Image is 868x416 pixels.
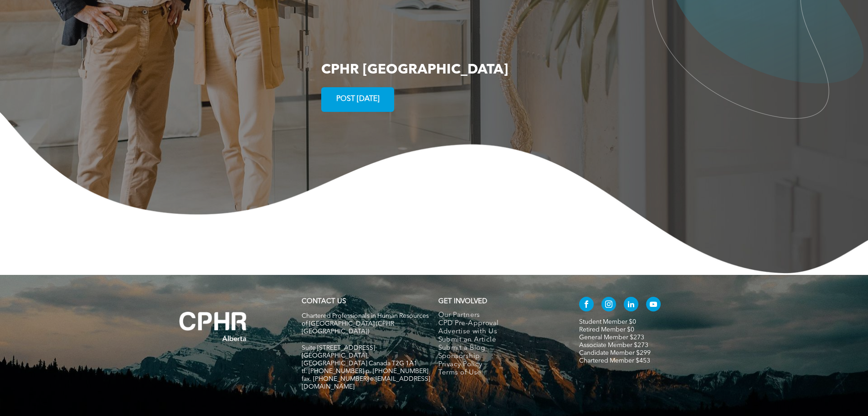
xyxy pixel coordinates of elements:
[438,328,560,336] a: Advertise with Us
[333,90,383,108] span: POST [DATE]
[601,297,616,314] a: instagram
[302,368,428,374] span: tf. [PHONE_NUMBER] p. [PHONE_NUMBER]
[302,376,430,390] span: fax. [PHONE_NUMBER] e:[EMAIL_ADDRESS][DOMAIN_NAME]
[579,350,651,356] a: Candidate Member $299
[579,342,648,348] a: Associate Member $273
[579,334,644,341] a: General Member $273
[438,298,487,305] span: GET INVOLVED
[579,358,650,364] a: Chartered Member $453
[438,344,560,353] a: Submit a Blog
[579,326,634,333] a: Retired Member $0
[302,298,346,305] a: CONTACT US
[302,345,375,351] span: Suite [STREET_ADDRESS]
[438,320,560,328] a: CPD Pre-Approval
[302,353,417,367] span: [GEOGRAPHIC_DATA], [GEOGRAPHIC_DATA] Canada T2G 1A1
[438,336,560,344] a: Submit an Article
[579,319,636,325] a: Student Member $0
[579,297,594,314] a: facebook
[438,369,560,377] a: Terms of Use
[624,297,638,314] a: linkedin
[438,311,560,320] a: Our Partners
[438,361,560,369] a: Privacy Policy
[321,63,508,77] span: CPHR [GEOGRAPHIC_DATA]
[161,293,266,360] img: A white background with a few lines on it
[438,353,560,361] a: Sponsorship
[646,297,661,314] a: youtube
[302,313,429,335] span: Chartered Professionals in Human Resources of [GEOGRAPHIC_DATA] (CPHR [GEOGRAPHIC_DATA])
[321,87,394,112] a: POST [DATE]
